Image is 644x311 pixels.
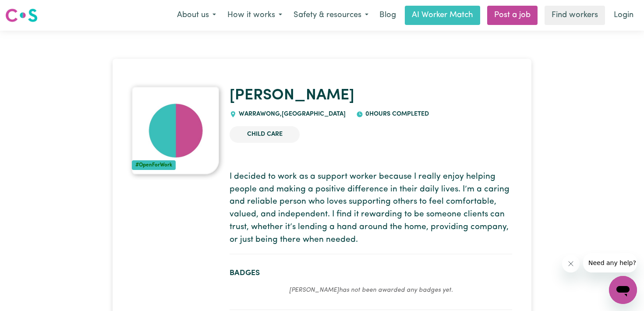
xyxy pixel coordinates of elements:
[222,6,288,25] button: How it works
[363,111,429,117] span: 0 hours completed
[609,6,639,25] a: Login
[609,276,637,304] iframe: Button to launch messaging window
[132,87,219,174] img: Teresa
[405,6,480,25] a: AI Worker Match
[288,6,374,25] button: Safety & resources
[230,171,512,247] p: I decided to work as a support worker because I really enjoy helping people and making a positive...
[132,160,176,170] div: #OpenForWork
[289,287,453,293] em: [PERSON_NAME] has not been awarded any badges yet.
[5,7,38,23] img: Careseekers logo
[374,6,401,25] a: Blog
[583,253,637,272] iframe: Message from company
[545,6,605,25] a: Find workers
[237,111,346,117] span: WARRAWONG , [GEOGRAPHIC_DATA]
[230,88,354,103] a: [PERSON_NAME]
[562,255,580,272] iframe: Close message
[5,5,38,25] a: Careseekers logo
[230,126,300,143] li: Child care
[230,269,512,278] h2: Badges
[487,6,538,25] a: Post a job
[171,6,222,25] button: About us
[132,87,219,174] a: Teresa's profile picture'#OpenForWork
